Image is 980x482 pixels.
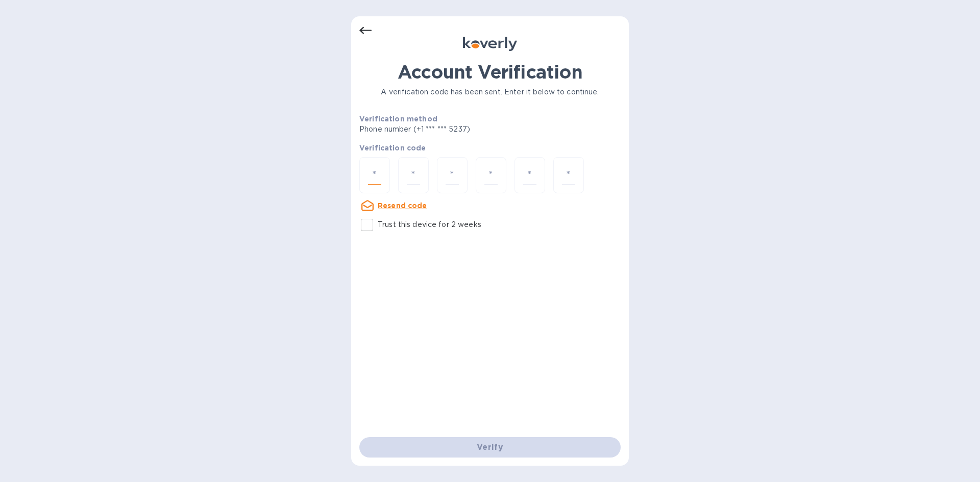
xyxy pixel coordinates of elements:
p: Trust this device for 2 weeks [378,219,481,230]
h1: Account Verification [359,61,621,83]
b: Verification method [359,115,437,123]
p: Verification code [359,143,621,153]
p: A verification code has been sent. Enter it below to continue. [359,87,621,97]
u: Resend code [378,201,427,210]
p: Phone number (+1 *** *** 5237) [359,124,548,135]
